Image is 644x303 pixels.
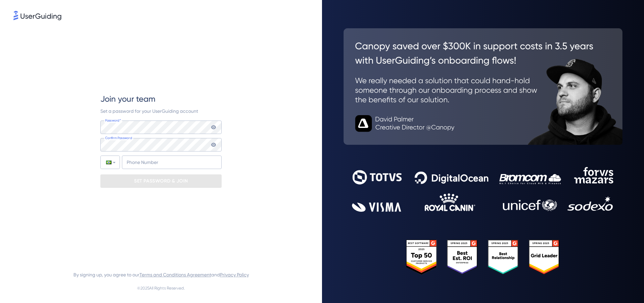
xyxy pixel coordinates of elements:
span: Join your team [100,94,155,104]
img: 9302ce2ac39453076f5bc0f2f2ca889b.svg [352,167,614,212]
img: 8faab4ba6bc7696a72372aa768b0286c.svg [13,11,61,20]
span: By signing up, you agree to our and [73,271,249,279]
p: SET PASSWORD & JOIN [134,176,188,187]
img: 25303e33045975176eb484905ab012ff.svg [406,240,559,275]
img: 26c0aa7c25a843aed4baddd2b5e0fa68.svg [344,28,622,145]
span: Set a password for your UserGuiding account [100,108,198,114]
input: Phone Number [122,156,222,169]
div: Brazil: + 55 [101,156,120,169]
a: Privacy Policy [220,272,249,277]
span: © 2025 All Rights Reserved. [137,284,185,292]
a: Terms and Conditions Agreement [139,272,211,277]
